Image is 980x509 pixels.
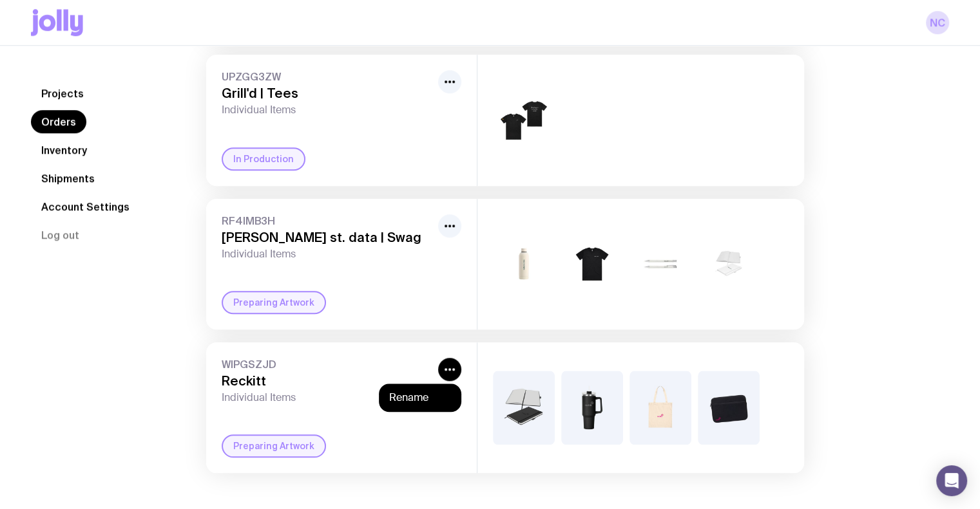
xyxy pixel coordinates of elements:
span: WIPGSZJD [222,358,433,371]
span: RF4IMB3H [222,214,433,227]
div: In Production [222,147,305,171]
a: Projects [31,82,94,105]
span: Individual Items [222,391,433,404]
button: Rename [389,391,451,404]
span: Individual Items [222,248,433,261]
h3: [PERSON_NAME] st. data | Swag [222,230,433,245]
span: Individual Items [222,104,433,116]
a: Orders [31,110,86,133]
div: Preparing Artwork [222,291,326,314]
h3: Grill'd | Tees [222,86,433,101]
span: UPZGG3ZW [222,70,433,83]
button: Log out [31,223,90,246]
div: Open Intercom Messenger [936,465,967,496]
a: Inventory [31,138,97,162]
a: Shipments [31,167,105,190]
a: NC [926,11,949,34]
div: Preparing Artwork [222,434,326,458]
h3: Reckitt [222,373,433,389]
a: Account Settings [31,195,140,218]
